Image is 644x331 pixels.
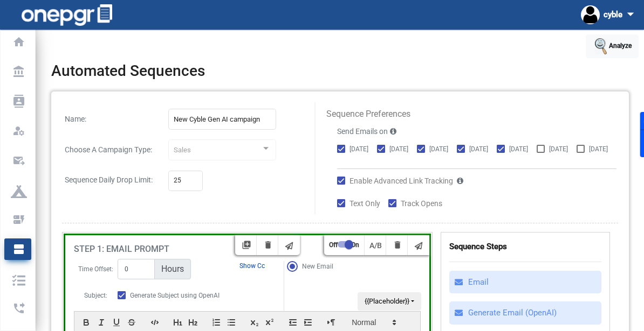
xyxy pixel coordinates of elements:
a: account_balanceAccounts [4,61,31,82]
span: [DATE] [589,145,608,153]
mat-icon: arrow_drop_down [622,6,639,22]
span: Enable Advanced Link Tracking [350,174,453,187]
mat-icon: library_add [240,240,253,253]
input: Enter sequence name [174,116,271,124]
a: outgoing_mailBroadcast messaging [4,150,31,171]
div: Off On [324,235,365,255]
button: {{Placeholder}} [358,292,421,311]
p: Calling Session [11,300,20,316]
a: Task Scheduler [4,268,31,290]
p: Task Scheduler [11,271,20,287]
a: dynamic_formAI Sequence [4,209,31,230]
a: manage_accountsManagement Console [4,120,31,142]
span: [DATE] [469,145,488,153]
span: [DATE] [350,145,368,153]
span: [DATE] [509,145,528,153]
div: cyble [581,5,639,25]
p: AI Campaign [11,182,20,198]
span: Text Only [350,197,380,210]
span: New Email [302,263,333,270]
p: AI Sequence [11,212,20,228]
span: Sales [174,146,191,154]
p: Management Console [11,123,20,139]
span: Time Offset: [78,265,113,273]
span: Choose A Campaign Type: [65,144,168,156]
span: [DATE] [389,145,408,153]
span: Hours [154,259,191,279]
a: view_agendaAutomated Sequences [4,238,31,260]
span: [DATE] [429,145,448,153]
p: Accounts [11,64,20,80]
mat-icon: delete [262,240,275,253]
span: Subject: [84,292,107,299]
span: Name: [65,114,168,125]
a: contactsMy Contacts [4,90,31,112]
strong: Sequence Steps [449,242,507,251]
img: profile.jpg [581,5,600,24]
a: phone_forwardedCalling Session [4,298,31,319]
div: Show Cc [239,261,274,271]
img: one-pgr-logo-white.svg [22,4,112,26]
a: AI Campaign [4,179,31,201]
div: Email [449,271,601,294]
h3: Automated Sequences [51,62,205,80]
span: Generate Subject using OpenAI [130,289,220,302]
mat-radio-group: Select an option [287,261,422,276]
h6: STEP 1: EMAIL PROMPT [74,244,421,254]
mat-icon: delete [391,240,404,253]
span: [DATE] [549,145,568,153]
p: Automated Sequences [11,241,20,257]
div: A/B [369,240,381,251]
div: Sequence Preferences [326,108,618,121]
span: Sequence Daily Drop Limit: [65,174,168,186]
div: Generate Email (OpenAI) [449,301,601,325]
div: Send Emails on [337,121,618,143]
p: My Contacts [11,93,20,109]
span: Track Opens [401,197,442,210]
p: Broadcast messaging [11,152,20,168]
